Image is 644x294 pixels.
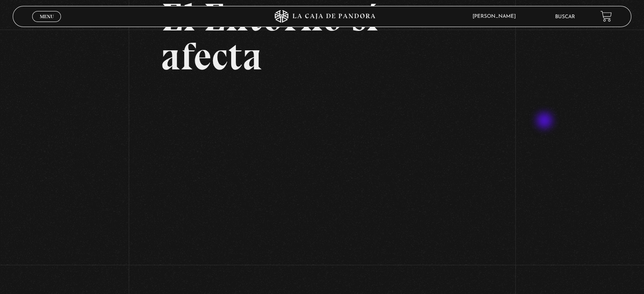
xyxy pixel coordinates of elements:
span: Menu [40,14,54,19]
iframe: Dailymotion video player – El entorno si Afecta Live (95) [161,88,483,269]
a: Buscar [555,14,575,19]
span: Cerrar [37,21,57,27]
a: View your shopping cart [600,11,612,22]
span: [PERSON_NAME] [468,14,524,19]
